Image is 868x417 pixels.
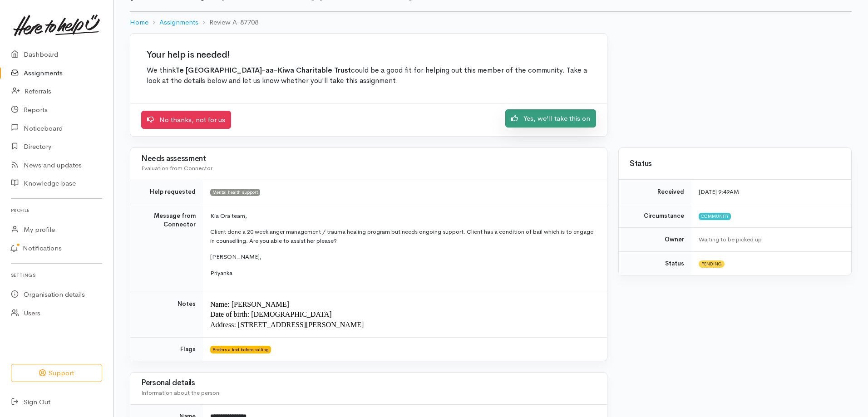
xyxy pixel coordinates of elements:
[141,164,212,172] span: Evaluation from Connector
[699,260,725,268] span: Pending
[130,180,203,204] td: Help requested
[210,189,260,196] span: Mental health support
[619,228,691,252] td: Owner
[619,180,691,204] td: Received
[141,379,596,388] h3: Personal details
[619,204,691,228] td: Circumstance
[130,204,203,292] td: Message from Connector
[130,337,203,361] td: Flags
[176,66,351,75] b: Te [GEOGRAPHIC_DATA]-aa-Kiwa Charitable Trust
[130,292,203,337] td: Notes
[699,213,731,220] span: Community
[147,65,591,87] p: We think could be a good fit for helping out this member of the community. Take a look at the det...
[210,211,596,221] p: Kia Ora team,
[147,50,591,60] h2: Your help is needed!
[210,346,271,353] span: Prefers a text before calling
[159,17,198,28] a: Assignments
[141,389,219,397] span: Information about the person
[198,17,258,28] li: Review A-87708
[141,155,596,163] h3: Needs assessment
[630,160,840,168] h3: Status
[11,269,102,281] h6: Settings
[210,227,596,245] p: Client done a 20 week anger management / trauma healing program but needs ongoing support. Client...
[210,252,596,261] p: [PERSON_NAME],
[699,188,739,196] time: [DATE] 9:49AM
[505,109,596,128] a: Yes, we'll take this on
[130,12,852,33] nav: breadcrumb
[11,364,102,383] button: Support
[210,310,332,318] span: Date of birth: [DEMOGRAPHIC_DATA]
[210,269,596,278] p: Priyanka
[130,17,148,28] a: Home
[210,321,364,329] span: Address: [STREET_ADDRESS][PERSON_NAME]
[210,300,289,308] span: Name: [PERSON_NAME]
[11,204,102,216] h6: Profile
[619,251,691,275] td: Status
[141,111,231,129] a: No thanks, not for us
[699,235,840,244] div: Waiting to be picked up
